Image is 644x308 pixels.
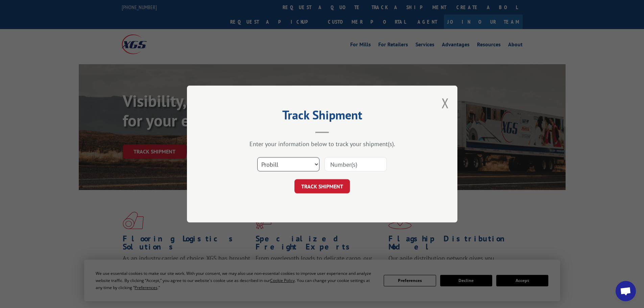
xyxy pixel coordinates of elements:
[442,94,449,112] button: Close modal
[294,179,350,193] button: TRACK SHIPMENT
[221,140,424,148] div: Enter your information below to track your shipment(s).
[325,157,387,171] input: Number(s)
[221,110,424,123] h2: Track Shipment
[616,281,636,301] div: Open chat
